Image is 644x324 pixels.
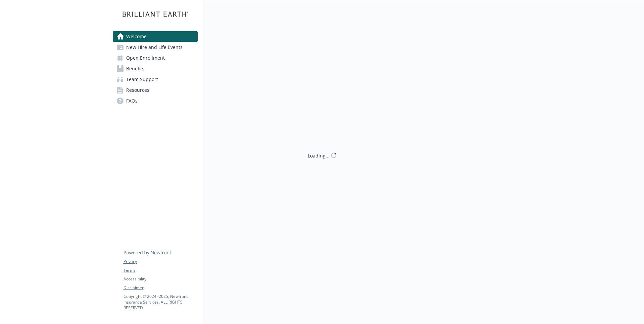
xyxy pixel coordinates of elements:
a: FAQs [113,95,198,106]
span: Welcome [126,31,147,42]
a: Accessibility [123,276,197,282]
span: Resources [126,85,149,95]
a: Team Support [113,74,198,85]
p: Copyright © 2024 - 2025 , Newfront Insurance Services, ALL RIGHTS RESERVED [123,294,197,311]
a: Terms [123,267,197,273]
span: Team Support [126,74,158,85]
a: Resources [113,85,198,95]
a: Privacy [123,259,197,265]
a: New Hire and Life Events [113,42,198,53]
span: Open Enrollment [126,53,165,63]
a: Welcome [113,31,198,42]
a: Benefits [113,63,198,74]
span: New Hire and Life Events [126,42,183,53]
a: Disclaimer [123,285,197,291]
span: Benefits [126,63,144,74]
div: Loading... [308,152,330,159]
a: Open Enrollment [113,53,198,63]
span: FAQs [126,95,138,106]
